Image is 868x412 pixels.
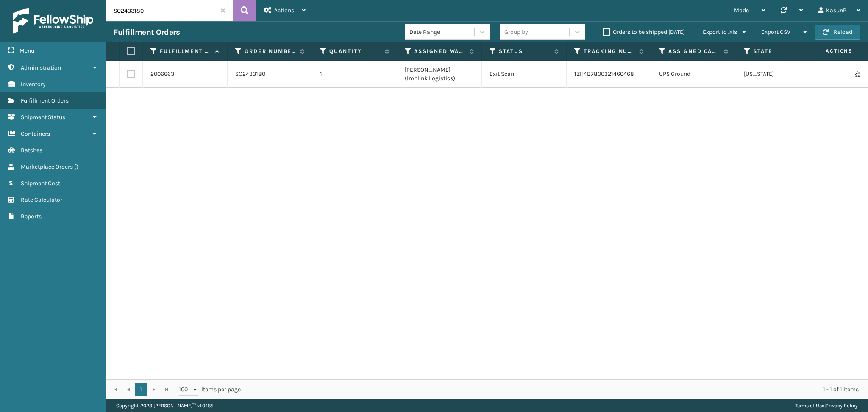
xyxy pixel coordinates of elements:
span: Rate Calculator [21,196,62,203]
div: 1 - 1 of 1 items [253,385,859,394]
div: | [795,399,858,412]
label: Order Number [245,47,296,55]
p: Copyright 2023 [PERSON_NAME]™ v 1.0.185 [116,399,214,412]
span: 100 [179,385,192,394]
span: Export to .xls [703,28,737,36]
span: Shipment Cost [21,180,60,187]
td: [US_STATE] [736,61,821,88]
span: Containers [21,130,50,137]
a: 1ZH4B7800321460468 [574,70,634,78]
i: Never Shipped [855,71,860,77]
span: Export CSV [761,28,790,36]
div: Date Range [409,28,475,36]
label: Orders to be shipped [DATE] [603,28,685,36]
label: Quantity [329,47,381,55]
span: Reports [21,213,42,220]
span: Administration [21,64,61,71]
label: Assigned Warehouse [414,47,465,55]
a: 2006663 [150,70,174,78]
button: Reload [815,25,860,40]
label: Assigned Carrier Service [668,47,720,55]
label: State [753,47,804,55]
span: Batches [21,147,42,154]
td: 1 [312,61,397,88]
span: ( ) [74,163,78,170]
a: SO2433180 [235,70,265,78]
h3: Fulfillment Orders [114,27,180,37]
label: Status [499,47,550,55]
span: Fulfillment Orders [21,97,69,104]
label: Tracking Number [584,47,635,55]
span: items per page [179,383,241,396]
span: Actions [799,44,858,58]
span: Marketplace Orders [21,163,73,170]
a: Terms of Use [795,403,824,409]
span: Menu [19,47,34,54]
td: Exit Scan [482,61,567,88]
span: Shipment Status [21,114,65,121]
label: Fulfillment Order Id [160,47,211,55]
span: Mode [734,7,749,14]
img: logo [13,8,93,34]
span: Inventory [21,81,46,88]
span: Actions [274,7,294,14]
td: [PERSON_NAME] (Ironlink Logistics) [397,61,482,88]
div: Group by [504,28,528,36]
a: 1 [135,383,147,396]
a: Privacy Policy [826,403,858,409]
td: UPS Ground [651,61,736,88]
